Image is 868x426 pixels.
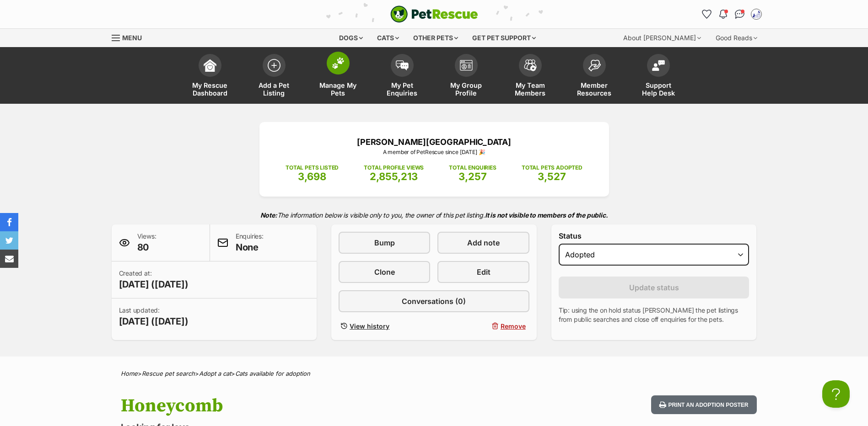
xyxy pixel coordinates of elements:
span: [DATE] ([DATE]) [119,278,189,291]
a: View history [339,319,430,333]
span: View history [350,321,389,331]
span: Conversations (0) [402,296,466,307]
img: notifications-46538b983faf8c2785f20acdc204bb7945ddae34d4c08c2a6579f10ce5e182be.svg [719,10,727,19]
a: My Pet Enquiries [370,49,434,104]
span: Update status [629,282,679,293]
a: PetRescue [390,5,478,23]
div: > > > [98,370,771,377]
a: Add a Pet Listing [242,49,306,104]
p: [PERSON_NAME][GEOGRAPHIC_DATA] [273,136,595,148]
a: Adopt a cat [199,370,231,377]
img: pet-enquiries-icon-7e3ad2cf08bfb03b45e93fb7055b45f3efa6380592205ae92323e6603595dc1f.svg [396,60,409,70]
a: My Group Profile [434,49,498,104]
div: Other pets [407,29,464,47]
span: Member Resources [574,81,615,97]
span: None [236,241,264,254]
span: 2,855,213 [370,170,418,182]
span: Bump [374,237,395,248]
img: dashboard-icon-eb2f2d2d3e046f16d808141f083e7271f6b2e854fb5c12c21221c1fb7104beca.svg [204,59,216,72]
span: Clone [374,266,395,277]
a: Manage My Pets [306,49,370,104]
p: Tip: using the on hold status [PERSON_NAME] the pet listings from public searches and close off e... [559,306,749,324]
strong: It is not visible to members of the public. [485,211,608,219]
span: 3,257 [458,170,487,182]
a: My Team Members [498,49,562,104]
p: Created at: [119,269,189,291]
a: Menu [112,29,148,45]
span: Menu [122,34,142,42]
a: Rescue pet search [142,370,195,377]
img: manage-my-pets-icon-02211641906a0b7f246fdf0571729dbe1e7629f14944591b6c1af311fb30b64b.svg [332,57,345,69]
span: Remove [501,321,526,331]
a: Home [121,370,138,377]
img: Shelter Staff profile pic [752,10,761,19]
span: My Pet Enquiries [382,81,423,97]
a: Favourites [700,7,714,21]
a: Cats available for adoption [235,370,310,377]
div: Cats [371,29,405,47]
label: Status [559,232,749,240]
button: My account [749,7,764,21]
button: Update status [559,277,749,298]
a: Support Help Desk [626,49,690,104]
h1: Honeycomb [121,395,508,416]
img: help-desk-icon-fdf02630f3aa405de69fd3d07c3f3aa587a6932b1a1747fa1d2bba05be0121f9.svg [652,60,665,71]
img: logo-cat-932fe2b9b8326f06289b0f2fb663e598f794de774fb13d1741a6617ecf9a85b4.svg [390,5,478,23]
a: Member Resources [562,49,626,104]
span: Add a Pet Listing [253,81,295,97]
span: My Group Profile [446,81,487,97]
p: Enquiries: [236,232,264,254]
p: TOTAL PROFILE VIEWS [364,164,424,172]
img: member-resources-icon-8e73f808a243e03378d46382f2149f9095a855e16c252ad45f914b54edf8863c.svg [588,59,601,72]
div: About [PERSON_NAME] [617,29,707,47]
p: Last updated: [119,306,189,328]
img: group-profile-icon-3fa3cf56718a62981997c0bc7e787c4b2cf8bcc04b72c1350f741eb67cf2f40e.svg [460,60,473,71]
span: 80 [137,241,156,254]
strong: Note: [260,211,277,219]
p: A member of PetRescue since [DATE] 🎉 [273,148,595,156]
a: Conversations (0) [339,290,529,312]
span: 3,527 [538,170,566,182]
button: Remove [437,319,529,333]
p: TOTAL PETS LISTED [286,164,339,172]
div: Good Reads [709,29,764,47]
a: Add note [437,232,529,254]
p: TOTAL PETS ADOPTED [522,164,582,172]
span: [DATE] ([DATE]) [119,315,189,328]
span: Edit [477,266,491,277]
button: Notifications [716,7,731,21]
span: My Team Members [510,81,551,97]
a: Conversations [733,7,747,21]
p: Views: [137,232,156,254]
p: TOTAL ENQUIRIES [449,164,496,172]
img: chat-41dd97257d64d25036548639549fe6c8038ab92f7586957e7f3b1b290dea8141.svg [735,10,744,19]
div: Dogs [333,29,369,47]
a: My Rescue Dashboard [178,49,242,104]
div: Get pet support [466,29,542,47]
a: Bump [339,232,430,254]
img: add-pet-listing-icon-0afa8454b4691262ce3f59096e99ab1cd57d4a30225e0717b998d2c9b9846f56.svg [268,59,280,72]
iframe: Help Scout Beacon - Open [822,380,850,408]
a: Clone [339,261,430,283]
span: 3,698 [298,170,326,182]
span: Add note [467,237,500,248]
ul: Account quick links [700,7,764,21]
span: Support Help Desk [638,81,679,97]
span: My Rescue Dashboard [189,81,231,97]
a: Edit [437,261,529,283]
img: team-members-icon-5396bd8760b3fe7c0b43da4ab00e1e3bb1a5d9ba89233759b79545d2d3fc5d0d.svg [524,59,537,71]
span: Manage My Pets [318,81,359,97]
button: Print an adoption poster [651,395,756,414]
p: The information below is visible only to you, the owner of this pet listing. [112,206,757,224]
